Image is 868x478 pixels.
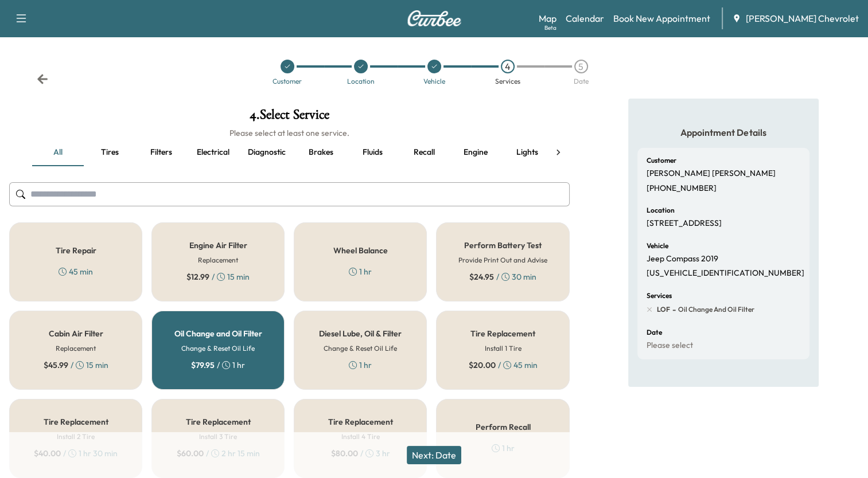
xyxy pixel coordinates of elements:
[574,60,588,73] div: 5
[333,246,388,254] h5: Wheel Balance
[647,292,672,299] h6: Services
[647,254,718,264] p: Jeep Compass 2019
[186,418,251,426] h5: Tire Replacement
[464,241,542,249] h5: Perform Battery Test
[347,139,398,166] button: Fluids
[469,359,496,371] span: $ 20.00
[56,343,96,354] h6: Replacement
[186,271,250,283] div: / 15 min
[539,11,556,25] a: MapBeta
[476,423,531,431] h5: Perform Recall
[485,343,521,354] h6: Install 1 Tire
[458,255,547,265] h6: Provide Print Out and Advise
[501,139,553,166] button: Lights
[198,255,238,265] h6: Replacement
[495,78,520,85] div: Services
[349,266,372,277] div: 1 hr
[187,139,239,166] button: Electrical
[613,11,710,25] a: Book New Appointment
[319,330,402,338] h5: Diesel Lube, Oil & Filter
[9,127,570,139] h6: Please select at least one service.
[647,242,668,249] h6: Vehicle
[647,340,693,351] p: Please select
[647,169,776,179] p: [PERSON_NAME] [PERSON_NAME]
[407,446,461,464] button: Next: Date
[9,108,570,127] h1: 4 . Select Service
[186,271,209,283] span: $ 12.99
[349,359,372,371] div: 1 hr
[189,241,247,249] h5: Engine Air Filter
[647,183,717,194] p: [PHONE_NUMBER]
[469,271,536,283] div: / 30 min
[647,157,676,164] h6: Customer
[574,78,589,85] div: Date
[657,305,670,314] span: LOF
[199,432,237,442] h6: Install 3 Tire
[174,330,262,338] h5: Oil Change and Oil Filter
[59,266,93,277] div: 45 min
[56,246,96,254] h5: Tire Repair
[328,418,393,426] h5: Tire Replacement
[295,139,347,166] button: Brakes
[469,359,538,371] div: / 45 min
[32,139,547,166] div: basic tabs example
[469,271,494,283] span: $ 24.95
[44,359,68,371] span: $ 45.99
[398,139,450,166] button: Recall
[84,139,135,166] button: Tires
[239,139,295,166] button: Diagnostic
[450,139,501,166] button: Engine
[647,218,722,229] p: [STREET_ADDRESS]
[44,359,108,371] div: / 15 min
[566,11,604,25] a: Calendar
[273,78,302,85] div: Customer
[670,304,676,315] span: -
[181,343,255,354] h6: Change & Reset Oil Life
[544,23,556,32] div: Beta
[647,268,804,279] p: [US_VEHICLE_IDENTIFICATION_NUMBER]
[191,359,245,371] div: / 1 hr
[746,11,859,25] span: [PERSON_NAME] Chevrolet
[501,60,515,73] div: 4
[341,432,380,442] h6: Install 4 Tire
[49,330,103,338] h5: Cabin Air Filter
[423,78,445,85] div: Vehicle
[347,78,375,85] div: Location
[324,343,397,354] h6: Change & Reset Oil Life
[647,329,662,336] h6: Date
[676,305,754,314] span: Oil Change and Oil Filter
[470,330,535,338] h5: Tire Replacement
[191,359,215,371] span: $ 79.95
[637,126,809,139] h5: Appointment Details
[407,10,462,26] img: Curbee Logo
[32,139,84,166] button: all
[135,139,187,166] button: Filters
[44,418,108,426] h5: Tire Replacement
[57,432,95,442] h6: Install 2 Tire
[37,73,48,85] div: Back
[647,207,675,214] h6: Location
